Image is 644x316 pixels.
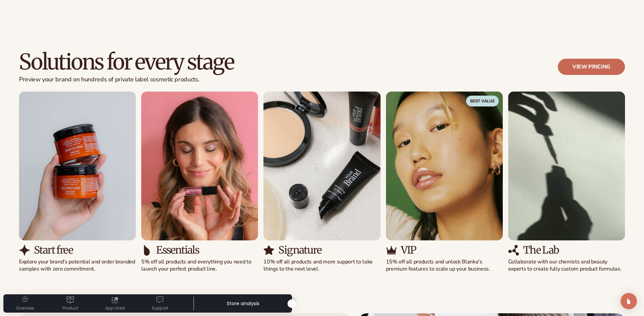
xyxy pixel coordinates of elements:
[19,92,136,273] div: 1 / 5
[19,51,234,73] h2: Solutions for every stage
[558,59,625,75] a: View pricing
[523,244,559,256] h3: The Lab
[16,305,34,311] div: Overview
[386,92,503,240] img: Shopify Image 16
[141,245,152,256] img: Shopify Image 13
[141,92,258,273] div: 2 / 5
[401,244,416,256] h3: VIP
[19,245,30,256] img: Shopify Image 11
[508,245,519,256] img: Shopify Image 19
[508,92,625,240] img: Shopify Image 18
[621,293,637,309] div: Open Intercom Messenger
[263,92,380,240] img: Shopify Image 14
[141,258,258,273] p: 5% off all products and everything you need to launch your perfect product line.
[386,245,397,256] img: Shopify Image 17
[19,258,136,273] p: Explore your brand’s potential and order branded samples with zero commitment.
[214,297,272,310] div: Store analysis
[263,258,380,273] p: 10% off all products and more support to take things to the next level.
[19,76,234,83] p: Preview your brand on hundreds of private label cosmetic products.
[466,96,499,106] span: Best Value
[263,245,274,256] img: Shopify Image 15
[386,258,503,273] p: 15% off all products and unlock Blanka's premium features to scale up your business.
[508,258,625,273] p: Collaborate with our chemists and beauty experts to create fully custom product formulas.
[105,305,125,311] div: App Used
[508,92,625,273] div: 5 / 5
[141,92,258,240] img: Shopify Image 12
[156,244,199,256] h3: Essentials
[278,244,321,256] h3: Signature
[263,92,380,273] div: 3 / 5
[34,244,73,256] h3: Start free
[62,305,78,311] div: Product
[19,92,136,240] img: Shopify Image 10
[386,92,503,273] div: 4 / 5
[152,305,168,311] div: Support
